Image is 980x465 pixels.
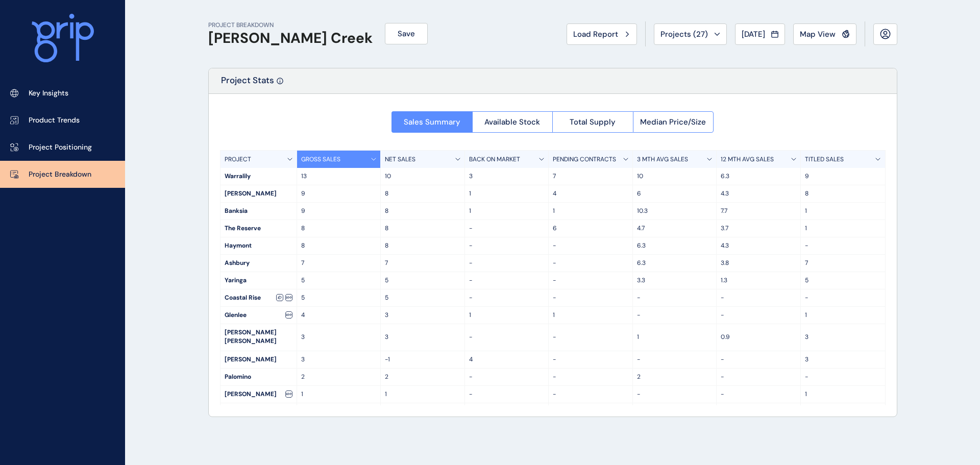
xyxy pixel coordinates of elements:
[220,351,297,368] div: [PERSON_NAME]
[391,111,472,133] button: Sales Summary
[553,355,628,364] p: -
[301,355,377,364] p: 3
[553,172,628,181] p: 7
[301,333,377,341] p: 3
[29,142,92,153] p: Project Positioning
[301,311,377,320] p: 4
[385,224,460,233] p: 8
[637,311,713,320] p: -
[721,373,796,381] p: -
[220,307,297,324] div: Glenlee
[805,155,844,164] p: TITLED SALES
[469,311,545,320] p: 1
[567,23,637,45] button: Load Report
[385,293,460,302] p: 5
[553,390,628,399] p: -
[301,207,377,215] p: 9
[637,241,713,250] p: 6.3
[660,29,708,39] span: Projects ( 27 )
[805,390,881,399] p: 1
[301,172,377,181] p: 13
[637,224,713,233] p: 4.7
[805,373,881,381] p: -
[553,333,628,341] p: -
[469,373,545,381] p: -
[385,207,460,215] p: 8
[385,311,460,320] p: 3
[553,276,628,285] p: -
[220,255,297,272] div: Ashbury
[385,155,415,164] p: NET SALES
[721,259,796,267] p: 3.8
[469,276,545,285] p: -
[385,373,460,381] p: 2
[633,111,714,133] button: Median Price/Size
[553,259,628,267] p: -
[637,172,713,181] p: 10
[721,172,796,181] p: 6.3
[805,276,881,285] p: 5
[469,259,545,267] p: -
[385,276,460,285] p: 5
[301,224,377,233] p: 8
[553,224,628,233] p: 6
[805,189,881,198] p: 8
[225,155,251,164] p: PROJECT
[385,390,460,399] p: 1
[301,373,377,381] p: 2
[553,207,628,215] p: 1
[208,21,373,30] p: PROJECT BREAKDOWN
[220,185,297,202] div: [PERSON_NAME]
[805,207,881,215] p: 1
[220,220,297,237] div: The Reserve
[385,333,460,341] p: 3
[553,293,628,302] p: -
[469,189,545,198] p: 1
[553,311,628,320] p: 1
[640,117,706,127] span: Median Price/Size
[484,117,540,127] span: Available Stock
[220,289,297,306] div: Coastal Rise
[721,355,796,364] p: -
[805,293,881,302] p: -
[637,355,713,364] p: -
[637,373,713,381] p: 2
[805,355,881,364] p: 3
[385,172,460,181] p: 10
[721,276,796,285] p: 1.3
[385,241,460,250] p: 8
[29,88,68,99] p: Key Insights
[805,333,881,341] p: 3
[721,224,796,233] p: 3.7
[472,111,553,133] button: Available Stock
[220,237,297,254] div: Haymont
[637,155,688,164] p: 3 MTH AVG SALES
[29,169,91,180] p: Project Breakdown
[301,259,377,267] p: 7
[721,207,796,215] p: 7.7
[721,311,796,320] p: -
[721,241,796,250] p: 4.3
[220,168,297,185] div: Warralily
[637,333,713,341] p: 1
[469,355,545,364] p: 4
[385,23,428,44] button: Save
[220,369,297,385] div: Palomino
[469,207,545,215] p: 1
[220,403,297,428] div: [GEOGRAPHIC_DATA]
[553,373,628,381] p: -
[469,293,545,302] p: -
[469,333,545,341] p: -
[793,23,856,45] button: Map View
[220,324,297,351] div: [PERSON_NAME] [PERSON_NAME]
[637,259,713,267] p: 6.3
[553,241,628,250] p: -
[208,30,373,47] h1: [PERSON_NAME] Creek
[404,117,460,127] span: Sales Summary
[805,172,881,181] p: 9
[385,189,460,198] p: 8
[553,189,628,198] p: 4
[552,111,633,133] button: Total Supply
[721,333,796,341] p: 0.9
[805,311,881,320] p: 1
